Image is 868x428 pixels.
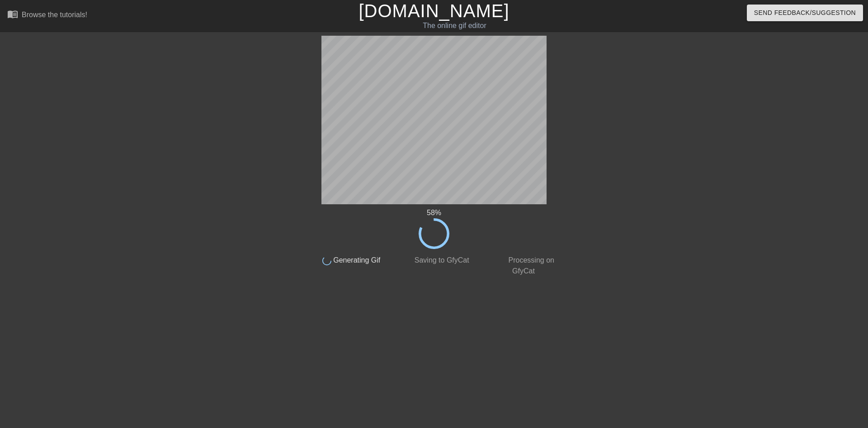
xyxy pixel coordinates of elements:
[747,5,863,21] button: Send Feedback/Suggestion
[412,256,469,264] span: Saving to GfyCat
[22,11,87,19] div: Browse the tutorials!
[294,20,615,31] div: The online gif editor
[506,256,554,275] span: Processing on GfyCat
[7,9,18,19] span: menu_book
[754,7,856,19] span: Send Feedback/Suggestion
[307,207,561,218] div: 58 %
[7,9,87,23] a: Browse the tutorials!
[359,1,509,21] a: [DOMAIN_NAME]
[331,256,381,264] span: Generating Gif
